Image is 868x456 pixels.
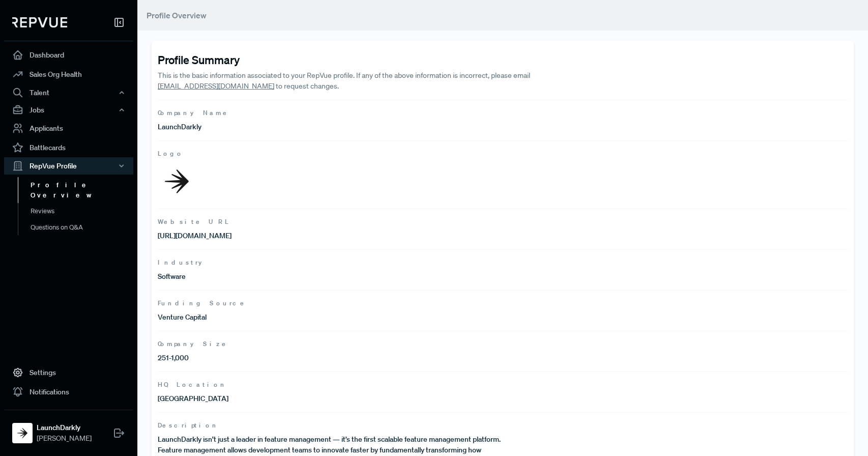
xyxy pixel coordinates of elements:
[4,101,133,119] button: Jobs
[158,258,848,267] span: Industry
[158,339,848,349] span: Company Size
[158,81,274,91] a: [EMAIL_ADDRESS][DOMAIN_NAME]
[158,312,503,323] p: Venture Capital
[18,219,147,236] a: Questions on Q&A
[158,122,503,132] p: LaunchDarkly
[147,10,207,20] span: Profile Overview
[158,149,848,158] span: Logo
[37,433,92,444] span: [PERSON_NAME]
[4,84,133,101] button: Talent
[4,410,133,448] a: LaunchDarklyLaunchDarkly[PERSON_NAME]
[18,203,147,219] a: Reviews
[4,138,133,157] a: Battlecards
[4,45,133,65] a: Dashboard
[4,65,133,84] a: Sales Org Health
[158,108,848,118] span: Company Name
[12,17,67,27] img: RepVue
[14,425,31,441] img: LaunchDarkly
[158,53,848,66] h4: Profile Summary
[4,382,133,402] a: Notifications
[158,393,503,404] p: [GEOGRAPHIC_DATA]
[158,421,848,430] span: Description
[4,363,133,382] a: Settings
[158,380,848,389] span: HQ Location
[158,271,503,282] p: Software
[4,157,133,175] button: RepVue Profile
[158,299,848,308] span: Funding Source
[158,353,503,363] p: 251-1,000
[37,422,92,433] strong: LaunchDarkly
[158,231,503,241] p: [URL][DOMAIN_NAME]
[18,177,147,203] a: Profile Overview
[158,217,848,226] span: Website URL
[158,162,196,201] img: Logo
[158,70,572,92] p: This is the basic information associated to your RepVue profile. If any of the above information ...
[4,119,133,138] a: Applicants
